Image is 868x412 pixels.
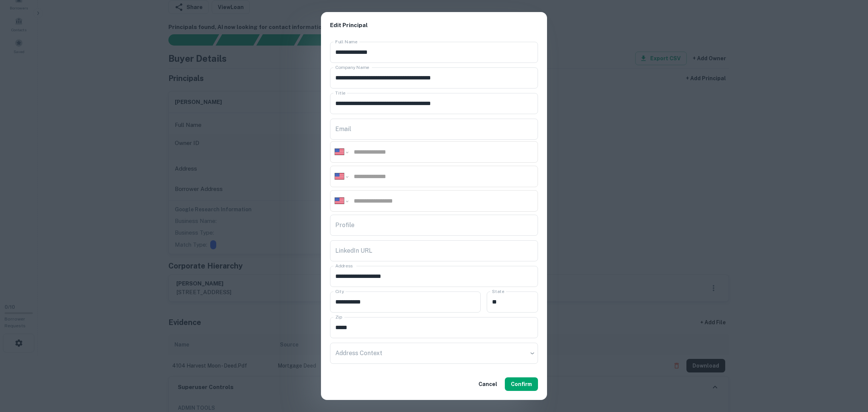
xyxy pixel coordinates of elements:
[335,38,358,45] label: Full Name
[335,288,344,295] label: City
[330,343,538,364] div: ​
[321,12,547,39] h2: Edit Principal
[475,377,500,391] button: Cancel
[335,262,353,269] label: Address
[335,314,342,320] label: Zip
[335,64,369,70] label: Company Name
[335,90,345,96] label: Title
[830,352,868,388] iframe: Chat Widget
[492,288,504,295] label: State
[505,377,538,391] button: Confirm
